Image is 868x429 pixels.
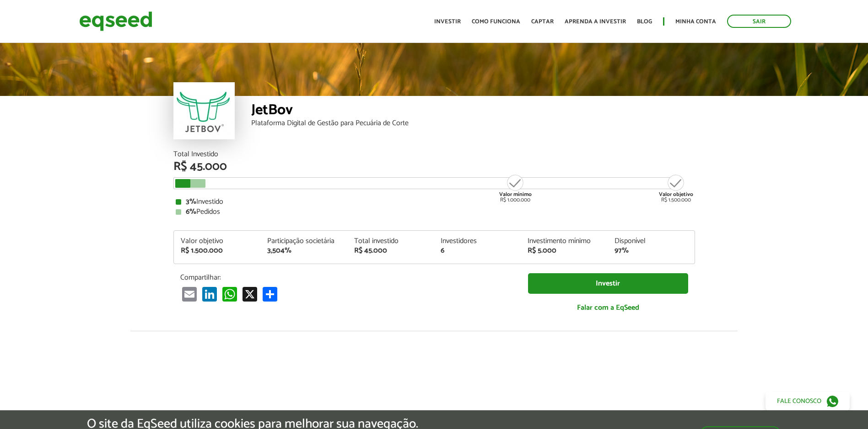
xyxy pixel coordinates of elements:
div: Investido [176,198,693,206]
div: Disponível [615,238,688,245]
div: Participação societária [267,238,340,245]
a: Investir [528,273,688,294]
div: Total investido [354,238,427,245]
img: EqSeed [79,9,152,33]
strong: 6% [186,206,196,218]
div: Pedidos [176,208,693,216]
a: Aprenda a investir [565,19,626,25]
div: R$ 1.500.000 [659,174,693,203]
div: JetBov [251,103,695,120]
div: 6 [441,247,514,254]
div: R$ 1.500.000 [181,247,254,254]
p: Compartilhar: [180,273,514,282]
div: R$ 5.000 [528,247,601,254]
a: Blog [637,19,652,25]
a: LinkedIn [200,286,219,302]
a: Sair [727,15,791,28]
div: Investimento mínimo [528,238,601,245]
a: Como funciona [472,19,520,25]
a: Captar [531,19,554,25]
strong: Valor mínimo [499,190,532,199]
a: Email [180,286,199,302]
a: WhatsApp [221,286,239,302]
div: Plataforma Digital de Gestão para Pecuária de Corte [251,120,695,127]
a: Fale conosco [766,392,850,411]
a: Investir [434,19,461,25]
strong: Valor objetivo [659,190,693,199]
div: R$ 45.000 [173,161,695,173]
div: R$ 1.000.000 [498,174,533,203]
div: Valor objetivo [181,238,254,245]
div: Total Investido [173,151,695,158]
div: Investidores [441,238,514,245]
a: Falar com a EqSeed [528,298,688,317]
div: 3,504% [267,247,340,254]
div: 97% [615,247,688,254]
a: Compartilhar [261,286,279,302]
a: X [241,286,259,302]
div: R$ 45.000 [354,247,427,254]
strong: 3% [186,196,196,208]
a: Minha conta [675,19,716,25]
